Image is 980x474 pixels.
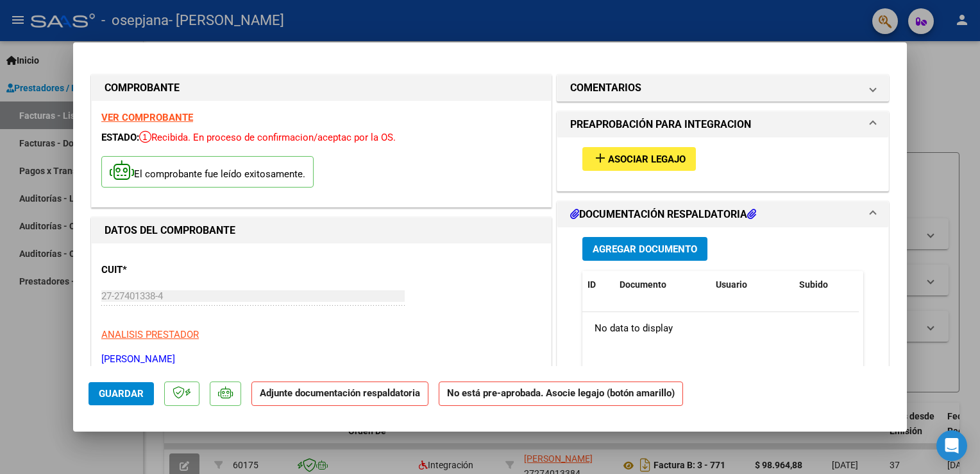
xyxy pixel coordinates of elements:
span: ID [587,279,596,290]
span: ESTADO: [101,132,139,143]
strong: COMPROBANTE [105,82,180,94]
mat-expansion-panel-header: PREAPROBACIÓN PARA INTEGRACION [557,112,888,137]
span: Asociar Legajo [608,154,686,165]
div: Open Intercom Messenger [936,430,967,461]
span: Usuario [716,279,747,290]
strong: Adjunte documentación respaldatoria [260,387,420,399]
strong: No está pre-aprobada. Asocie legajo (botón amarillo) [439,382,683,407]
p: [PERSON_NAME] [101,352,541,367]
button: Guardar [89,382,154,405]
span: ANALISIS PRESTADOR [101,329,199,340]
span: Guardar [99,388,144,399]
datatable-header-cell: Documento [614,271,711,299]
datatable-header-cell: Acción [858,271,922,299]
div: PREAPROBACIÓN PARA INTEGRACION [557,137,888,191]
a: VER COMPROBANTE [101,112,193,123]
span: Agregar Documento [593,243,697,255]
p: CUIT [101,263,233,277]
h1: PREAPROBACIÓN PARA INTEGRACION [570,117,751,132]
button: Agregar Documento [582,237,707,261]
mat-expansion-panel-header: DOCUMENTACIÓN RESPALDATORIA [557,202,888,227]
p: El comprobante fue leído exitosamente. [101,156,314,188]
span: Subido [799,279,828,290]
mat-icon: add [593,150,608,166]
div: No data to display [582,312,859,344]
datatable-header-cell: Usuario [711,271,794,299]
datatable-header-cell: Subido [794,271,858,299]
h1: DOCUMENTACIÓN RESPALDATORIA [570,207,756,222]
mat-expansion-panel-header: COMENTARIOS [557,75,888,101]
strong: DATOS DEL COMPROBANTE [105,224,235,236]
datatable-header-cell: ID [582,271,614,299]
h1: COMENTARIOS [570,80,641,96]
span: Recibida. En proceso de confirmacion/aceptac por la OS. [139,132,396,143]
span: Documento [620,279,666,290]
button: Asociar Legajo [582,147,696,171]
